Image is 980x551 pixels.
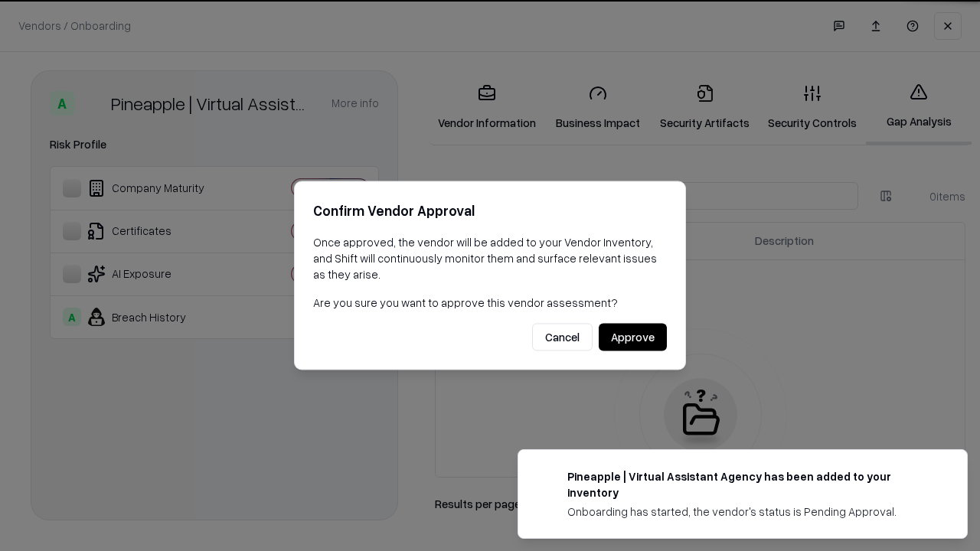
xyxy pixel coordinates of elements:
button: Approve [599,324,667,351]
div: Onboarding has started, the vendor's status is Pending Approval. [567,504,930,520]
p: Are you sure you want to approve this vendor assessment? [313,295,667,311]
img: trypineapple.com [537,468,555,487]
h2: Confirm Vendor Approval [313,200,667,222]
button: Cancel [532,324,593,351]
div: Pineapple | Virtual Assistant Agency has been added to your inventory [567,468,930,500]
p: Once approved, the vendor will be added to your Vendor Inventory, and Shift will continuously mon... [313,234,667,282]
